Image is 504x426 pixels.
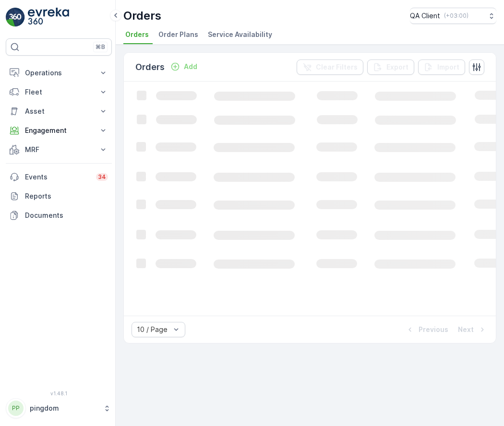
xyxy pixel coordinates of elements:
button: PPpingdom [6,398,112,418]
button: Next [457,324,488,335]
p: Next [458,325,474,334]
p: 34 [98,173,106,181]
button: Fleet [6,83,112,102]
p: Orders [135,60,165,74]
p: MRF [25,145,93,154]
p: Orders [123,8,161,24]
span: Order Plans [158,30,198,39]
p: Operations [25,68,93,78]
p: Asset [25,106,93,116]
p: Events [25,172,90,182]
div: PP [8,401,24,416]
p: Fleet [25,87,93,97]
p: pingdom [30,403,98,413]
p: Reports [25,191,108,201]
img: logo_light-DOdMpM7g.png [28,8,69,27]
a: Documents [6,206,112,225]
p: Add [184,62,197,71]
p: Engagement [25,126,93,135]
p: Export [386,62,408,72]
button: QA Client(+03:00) [410,8,496,24]
p: Import [437,62,459,72]
p: Documents [25,211,108,220]
button: Export [367,59,414,75]
a: Events34 [6,167,112,187]
span: v 1.48.1 [6,390,112,396]
button: Previous [404,324,449,335]
p: ( +03:00 ) [444,12,468,20]
p: QA Client [410,11,440,21]
span: Orders [125,30,149,39]
button: MRF [6,140,112,159]
button: Add [167,61,201,72]
p: Clear Filters [316,62,358,72]
a: Reports [6,187,112,206]
p: Previous [419,325,448,334]
button: Engagement [6,121,112,140]
button: Asset [6,102,112,121]
button: Import [418,59,465,75]
img: logo [6,8,25,27]
button: Clear Filters [297,59,363,75]
p: ⌘B [96,43,105,51]
button: Operations [6,63,112,83]
span: Service Availability [208,30,272,39]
